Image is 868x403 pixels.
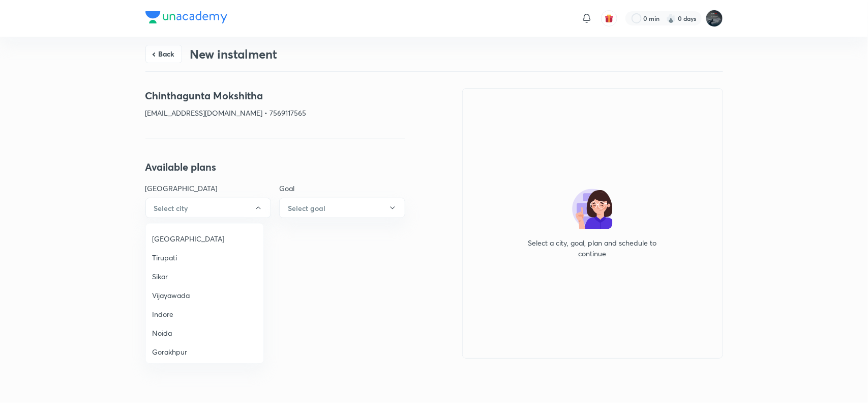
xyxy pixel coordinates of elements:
span: Tirupati [152,252,257,263]
span: Indore [152,309,257,319]
span: Sikar [152,271,257,282]
span: Gorakhpur [152,346,257,357]
span: [GEOGRAPHIC_DATA] [152,233,257,244]
span: Vijayawada [152,290,257,301]
span: Noida [152,328,257,338]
